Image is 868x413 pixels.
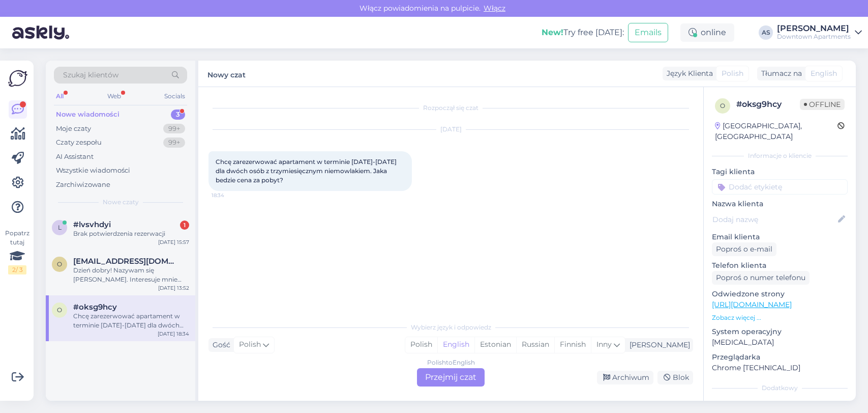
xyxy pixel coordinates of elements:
[720,102,725,109] span: o
[171,109,185,120] div: 3
[162,90,187,103] div: Socials
[73,302,117,312] span: #oksg9hcy
[712,179,848,195] input: Dodać etykietę
[542,26,624,39] div: Try free [DATE]:
[712,326,848,337] p: System operacyjny
[103,198,139,207] span: Nowe czaty
[163,137,185,148] div: 99+
[542,27,563,37] b: New!
[73,229,189,238] div: Brak potwierdzenia rezerwacji
[680,23,734,42] div: online
[73,312,189,330] div: Chcę zarezerwować apartament w terminie [DATE]-[DATE] dla dwóch osób z trzymiesięcznym niemowlaki...
[628,23,668,42] button: Emails
[777,33,851,41] div: Downtown Apartments
[208,340,230,350] div: Gość
[712,289,848,299] p: Odwiedzone strony
[516,337,554,352] div: Russian
[208,323,693,332] div: Wybierz język i odpowiedz
[712,167,848,177] p: Tagi klienta
[56,109,119,120] div: Nowe wiadomości
[57,306,62,314] span: o
[757,68,802,79] div: Tłumacz na
[437,337,474,352] div: English
[722,68,743,79] span: Polish
[657,371,693,384] div: Blok
[712,337,848,348] p: [MEDICAL_DATA]
[712,232,848,242] p: Email klienta
[212,191,250,199] span: 18:34
[56,180,110,190] div: Zarchiwizowane
[56,137,102,148] div: Czaty zespołu
[105,90,123,103] div: Web
[163,124,185,134] div: 99+
[712,151,848,160] div: Informacje o kliencie
[777,24,851,33] div: [PERSON_NAME]
[8,229,26,274] div: Popatrz tutaj
[58,224,62,231] span: l
[63,70,118,80] span: Szukaj klientów
[8,265,26,274] div: 2 / 3
[158,284,189,292] div: [DATE] 13:52
[54,90,66,103] div: All
[759,25,773,40] div: AS
[712,352,848,363] p: Przeglądarka
[158,238,189,246] div: [DATE] 15:57
[736,98,800,111] div: # oksg9hcy
[712,383,848,393] div: Dodatkowy
[712,260,848,271] p: Telefon klienta
[216,158,398,184] span: Chcę zarezerwować apartament w terminie [DATE]-[DATE] dla dwóch osób z trzymiesięcznym niemowlaki...
[207,67,246,80] label: Nowy czat
[56,166,130,176] div: Wszystkie wiadomości
[596,340,612,349] span: Inny
[625,340,690,350] div: [PERSON_NAME]
[554,337,591,352] div: Finnish
[56,152,94,162] div: AI Assistant
[712,313,848,322] p: Zobacz więcej ...
[597,371,653,384] div: Archiwum
[800,99,845,110] span: Offline
[73,220,111,229] span: #lvsvhdyi
[712,300,792,309] a: [URL][DOMAIN_NAME]
[712,199,848,209] p: Nazwa klienta
[405,337,437,352] div: Polish
[208,125,693,134] div: [DATE]
[73,257,179,266] span: olgaefipl@gmail.com
[474,337,516,352] div: Estonian
[73,266,189,284] div: Dzień dobry! Nazywam się [PERSON_NAME]. Interesuje mnie możliwość długoterminowego wynajmu aparta...
[712,363,848,373] p: Chrome [TECHNICAL_ID]
[712,214,836,225] input: Dodaj nazwę
[417,368,485,387] div: Przejmij czat
[158,330,189,338] div: [DATE] 18:34
[481,4,508,13] span: Włącz
[663,68,713,79] div: Język Klienta
[715,121,837,142] div: [GEOGRAPHIC_DATA], [GEOGRAPHIC_DATA]
[57,260,62,268] span: o
[180,221,189,230] div: 1
[712,271,810,285] div: Poproś o numer telefonu
[777,24,862,41] a: [PERSON_NAME]Downtown Apartments
[8,69,27,88] img: Askly Logo
[208,103,693,113] div: Rozpoczął się czat
[427,358,475,367] div: Polish to English
[811,68,837,79] span: English
[712,399,848,409] p: Notatki
[239,339,261,350] span: Polish
[712,242,776,256] div: Poproś o e-mail
[56,124,91,134] div: Moje czaty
